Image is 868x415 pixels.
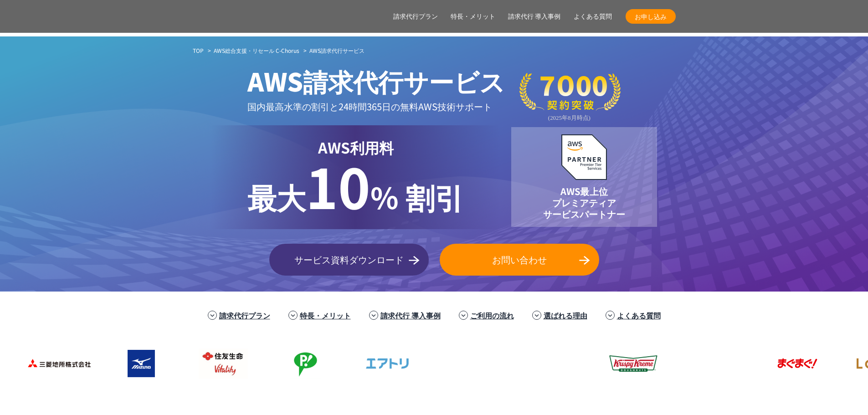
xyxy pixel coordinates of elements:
p: % 割引 [247,158,464,218]
img: エアトリ [348,345,421,382]
a: 請求代行プラン [393,12,438,21]
img: 住友生命保険相互 [184,345,257,382]
a: 特長・メリット [300,310,351,321]
img: 東京書籍 [512,345,585,382]
p: AWS最上位 プレミアティア サービスパートナー [543,185,625,220]
span: お申し込み [626,12,676,21]
a: ご利用の流れ [470,310,514,321]
span: AWS請求代行サービス [309,46,365,54]
a: 請求代行プラン [219,310,270,321]
img: ヤマサ醤油 [430,345,503,382]
span: 最大 [247,175,306,217]
img: 契約件数 [519,73,621,122]
a: 選ばれる理由 [544,310,587,321]
a: お問い合わせ [440,244,599,276]
img: クリスピー・クリーム・ドーナツ [594,345,667,382]
span: お問い合わせ [440,253,599,266]
img: 共同通信デジタル [676,345,749,382]
img: ミズノ [102,345,175,382]
p: AWS利用料 [247,136,464,158]
a: TOP [193,46,204,55]
a: AWS総合支援・リセール C-Chorus [214,46,299,55]
p: 国内最高水準の割引と 24時間365日の無料AWS技術サポート [247,99,505,114]
img: フジモトHD [266,345,339,382]
span: AWS請求代行サービス [247,62,505,99]
img: まぐまぐ [758,345,831,382]
a: よくある質問 [574,12,612,21]
a: お申し込み [626,9,676,24]
img: 三菱地所 [20,345,92,382]
span: 10 [306,146,370,225]
a: よくある質問 [617,310,661,321]
a: サービス資料ダウンロード [269,244,429,276]
a: 特長・メリット [451,12,495,21]
span: サービス資料ダウンロード [269,253,429,266]
a: 請求代行 導入事例 [508,12,561,21]
img: AWSプレミアティアサービスパートナー [561,134,607,180]
a: 請求代行 導入事例 [380,310,441,321]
